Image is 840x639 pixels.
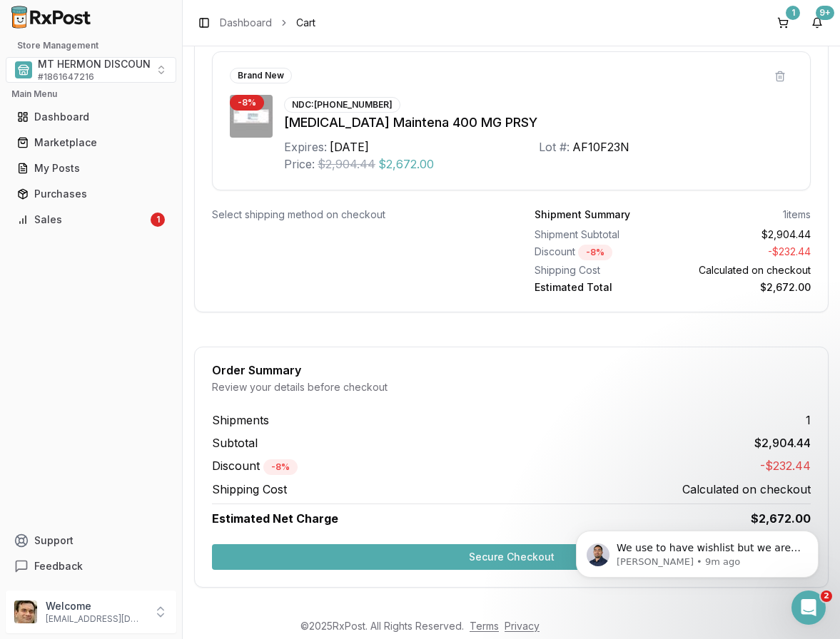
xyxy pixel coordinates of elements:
[535,263,667,277] div: Shipping Cost
[806,11,829,34] button: 9+
[806,411,811,429] span: 1
[17,161,165,175] div: My Posts
[6,157,176,180] button: My Posts
[678,280,811,295] div: $2,672.00
[6,131,176,154] button: Marketplace
[11,104,171,130] a: Dashboard
[535,280,667,295] div: Estimated Total
[212,434,258,451] span: Subtotal
[230,95,264,111] div: - 8 %
[816,6,834,20] div: 9+
[678,245,811,260] div: - $232.44
[38,57,216,71] span: MT HERMON DISCOUNT PHARMACY
[212,459,298,473] span: Discount
[505,620,540,632] a: Privacy
[535,228,667,242] div: Shipment Subtotal
[212,511,338,526] span: Estimated Net Charge
[230,95,273,138] img: Abilify Maintena 400 MG PRSY
[46,599,145,613] p: Welcome
[284,138,327,155] div: Expires:
[682,481,811,498] span: Calculated on checkout
[754,434,811,451] span: $2,904.44
[11,130,171,155] a: Marketplace
[11,181,171,207] a: Purchases
[212,364,811,376] div: Order Summary
[470,620,499,632] a: Terms
[821,591,832,602] span: 2
[572,138,629,155] div: AF10F23N
[318,155,375,173] span: $2,904.44
[6,106,176,128] button: Dashboard
[284,97,400,113] div: NDC: [PHONE_NUMBER]
[17,213,148,227] div: Sales
[786,6,800,20] div: 1
[6,183,176,205] button: Purchases
[11,207,171,232] a: Sales1
[17,110,165,124] div: Dashboard
[212,544,811,570] button: Secure Checkout
[14,600,37,623] img: User avatar
[578,245,612,260] div: - 8 %
[284,113,793,133] div: [MEDICAL_DATA] Maintena 400 MG PRSY
[263,459,298,475] div: - 8 %
[151,213,165,227] div: 1
[760,457,811,475] span: -$232.44
[330,138,369,155] div: [DATE]
[6,40,176,51] h2: Store Management
[296,16,315,30] span: Cart
[6,57,176,83] button: Select a view
[212,208,489,222] div: Select shipping method on checkout
[535,208,630,222] div: Shipment Summary
[6,208,176,231] button: Sales1
[230,68,292,83] div: Brand New
[220,16,315,30] nav: breadcrumb
[17,187,165,201] div: Purchases
[539,138,570,155] div: Lot #:
[46,613,145,625] p: [EMAIL_ADDRESS][DOMAIN_NAME]
[6,553,176,579] button: Feedback
[212,481,287,498] span: Shipping Cost
[212,380,811,394] div: Review your details before checkout
[6,6,97,29] img: RxPost Logo
[6,528,176,553] button: Support
[220,16,272,30] a: Dashboard
[791,591,826,625] iframe: Intercom live chat
[678,263,811,277] div: Calculated on checkout
[378,155,434,173] span: $2,672.00
[34,559,83,573] span: Feedback
[771,11,794,34] button: 1
[284,155,315,173] div: Price:
[38,71,94,83] span: # 1861647216
[11,155,171,181] a: My Posts
[535,245,667,260] div: Discount
[678,228,811,242] div: $2,904.44
[212,411,269,429] span: Shipments
[783,208,811,222] div: 1 items
[17,136,165,150] div: Marketplace
[555,501,840,600] iframe: Intercom notifications message
[11,88,171,100] h2: Main Menu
